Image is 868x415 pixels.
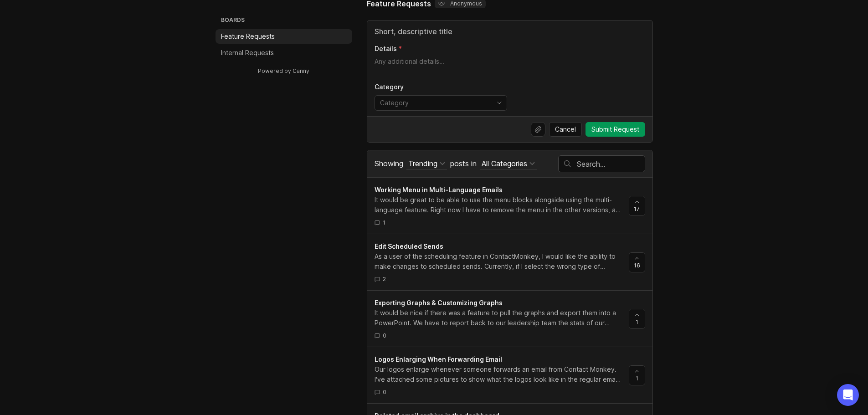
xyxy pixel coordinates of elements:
a: Feature Requests [216,29,352,44]
a: Working Menu in Multi-Language EmailsIt would be great to be able to use the menu blocks alongsid... [375,185,629,226]
span: 16 [634,261,640,269]
button: 1 [629,365,645,385]
div: It would be great to be able to use the menu blocks alongside using the multi-language feature. R... [375,195,621,215]
button: Showing [406,158,447,170]
div: As a user of the scheduling feature in ContactMonkey, I would like the ability to make changes to... [375,251,621,272]
span: 2 [383,275,386,283]
span: Showing [375,159,403,168]
button: 1 [629,309,645,329]
span: Exporting Graphs & Customizing Graphs [375,299,503,307]
textarea: Details [375,57,645,75]
span: 17 [634,205,640,213]
span: 1 [636,374,638,382]
span: 1 [636,318,638,326]
a: Internal Requests [216,46,352,60]
span: posts in [450,159,477,168]
a: Exporting Graphs & Customizing GraphsIt would be nice if there was a feature to pull the graphs a... [375,298,629,339]
span: Logos Enlarging When Forwarding Email [375,355,502,363]
div: Trending [408,159,437,169]
span: Working Menu in Multi-Language Emails [375,186,503,194]
span: 0 [383,388,386,396]
span: Edit Scheduled Sends [375,242,443,250]
span: 0 [383,332,386,339]
div: All Categories [482,159,527,169]
input: Title [375,26,645,37]
div: Open Intercom Messenger [837,384,859,406]
input: Category [380,98,491,108]
p: Category [375,82,507,92]
span: 1 [383,219,385,226]
span: Submit Request [591,125,639,134]
a: Logos Enlarging When Forwarding EmailOur logos enlarge whenever someone forwards an email from Co... [375,354,629,396]
h3: Boards [219,15,352,27]
div: It would be nice if there was a feature to pull the graphs and export them into a PowerPoint. We ... [375,308,621,328]
p: Feature Requests [221,32,275,41]
p: Details [375,44,397,53]
svg: toggle icon [492,99,507,107]
div: toggle menu [375,95,507,111]
a: Powered by Canny [257,66,311,76]
button: Submit Request [586,122,645,137]
a: Edit Scheduled SendsAs a user of the scheduling feature in ContactMonkey, I would like the abilit... [375,241,629,283]
div: Our logos enlarge whenever someone forwards an email from Contact Monkey. I've attached some pict... [375,364,621,384]
button: Cancel [549,122,582,137]
input: Search… [577,159,645,169]
button: posts in [480,158,537,170]
button: 16 [629,252,645,272]
button: 17 [629,196,645,216]
span: Cancel [555,125,576,134]
button: Upload file [531,122,545,137]
p: Internal Requests [221,48,274,57]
